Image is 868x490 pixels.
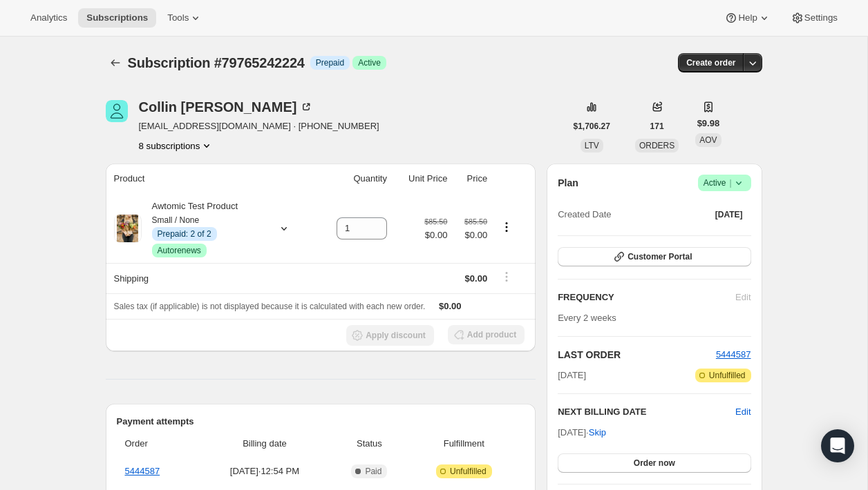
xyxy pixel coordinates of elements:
[716,8,779,28] button: Help
[639,141,674,150] span: ORDERS
[642,117,672,136] button: 171
[202,437,327,451] span: Billing date
[358,57,381,68] span: Active
[86,12,148,23] span: Subscriptions
[650,121,664,132] span: 171
[558,369,586,382] span: [DATE]
[117,429,198,459] th: Order
[699,135,717,145] span: AOV
[158,245,201,256] span: Autorenews
[628,251,692,262] span: Customer Portal
[106,263,317,293] th: Shipping
[391,164,451,194] th: Unit Price
[424,217,447,226] small: $85.50
[106,53,125,72] button: Subscriptions
[686,57,735,68] span: Create order
[22,8,75,28] button: Analytics
[496,219,518,235] button: Product actions
[678,53,744,72] button: Create order
[634,458,675,469] span: Order now
[558,405,735,419] h2: NEXT BILLING DATE
[106,100,128,122] span: Collin McMahon
[558,291,735,304] h2: FREQUENCY
[30,12,67,23] span: Analytics
[125,466,160,476] a: 5444587
[450,466,487,477] span: Unfulfilled
[707,205,751,224] button: [DATE]
[589,426,606,440] span: Skip
[158,228,211,239] span: Prepaid: 2 of 2
[202,464,327,478] span: [DATE] · 12:54 PM
[738,12,757,23] span: Help
[558,453,751,473] button: Order now
[451,164,491,194] th: Price
[574,121,610,132] span: $1,706.27
[167,12,189,23] span: Tools
[804,12,838,23] span: Settings
[142,199,266,257] div: Awtomic Test Product
[496,269,518,284] button: Shipping actions
[117,415,525,429] h2: Payment attempts
[558,208,611,222] span: Created Date
[365,466,381,477] span: Paid
[335,437,403,451] span: Status
[715,209,743,220] span: [DATE]
[782,8,846,28] button: Settings
[709,370,746,381] span: Unfulfilled
[558,313,616,323] span: Every 2 weeks
[704,176,746,190] span: Active
[558,348,716,362] h2: LAST ORDER
[316,164,391,194] th: Quantity
[439,301,462,311] span: $0.00
[821,429,854,462] div: Open Intercom Messenger
[465,273,488,284] span: $0.00
[139,119,379,133] span: [EMAIL_ADDRESS][DOMAIN_NAME] · [PHONE_NUMBER]
[411,437,516,451] span: Fulfillment
[139,139,214,153] button: Product actions
[128,55,305,70] span: Subscription #79765242224
[729,177,731,188] span: |
[139,100,314,114] div: Collin [PERSON_NAME]
[424,228,447,242] span: $0.00
[558,176,578,190] h2: Plan
[152,215,200,225] small: Small / None
[716,349,751,360] a: 5444587
[114,302,426,311] span: Sales tax (if applicable) is not displayed because it is calculated with each new order.
[735,405,751,419] button: Edit
[697,117,720,130] span: $9.98
[159,8,211,28] button: Tools
[558,427,606,438] span: [DATE] ·
[455,228,487,242] span: $0.00
[106,164,317,194] th: Product
[565,117,619,136] button: $1,706.27
[585,141,599,150] span: LTV
[581,422,614,444] button: Skip
[716,348,751,362] button: 5444587
[316,57,344,68] span: Prepaid
[558,247,751,266] button: Customer Portal
[78,8,156,28] button: Subscriptions
[464,217,487,226] small: $85.50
